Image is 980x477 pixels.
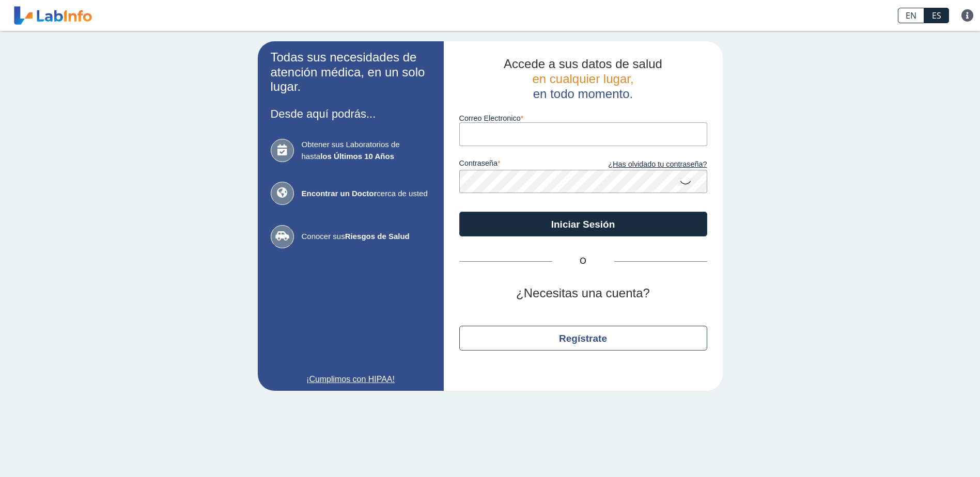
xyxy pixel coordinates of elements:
[271,50,431,94] h2: Todas sus necesidades de atención médica, en un solo lugar.
[459,212,707,236] button: Iniciar Sesión
[459,326,707,351] button: Regístrate
[533,87,633,101] span: en todo momento.
[924,8,949,23] a: ES
[345,232,410,241] b: Riesgos de Salud
[459,159,583,170] label: contraseña
[583,159,707,170] a: ¿Has olvidado tu contraseña?
[302,188,431,200] span: cerca de usted
[302,189,377,198] b: Encontrar un Doctor
[271,107,431,120] h3: Desde aquí podrás...
[552,255,614,267] span: O
[320,152,394,161] b: los Últimos 10 Años
[302,139,431,162] span: Obtener sus Laboratorios de hasta
[532,72,633,86] span: en cualquier lugar,
[459,114,707,122] label: Correo Electronico
[271,373,431,386] a: ¡Cumplimos con HIPAA!
[898,8,924,23] a: EN
[302,231,431,243] span: Conocer sus
[504,57,662,71] span: Accede a sus datos de salud
[459,286,707,301] h2: ¿Necesitas una cuenta?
